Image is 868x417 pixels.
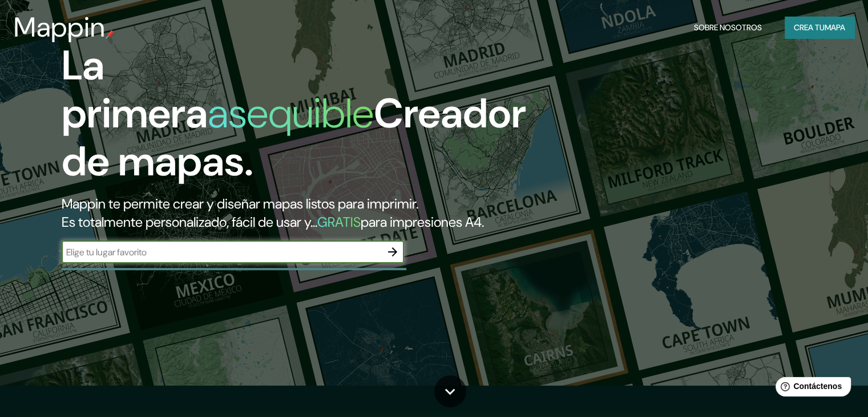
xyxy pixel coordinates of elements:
font: La primera [62,39,208,140]
button: Sobre nosotros [689,17,766,38]
font: para impresiones A4. [361,213,484,231]
font: Crea tu [794,22,825,33]
img: pin de mapeo [106,30,115,39]
font: Sobre nosotros [694,22,762,33]
button: Crea tumapa [785,17,854,38]
input: Elige tu lugar favorito [62,246,381,259]
font: mapa [825,22,845,33]
font: Mappin te permite crear y diseñar mapas listos para imprimir. [62,195,418,212]
iframe: Lanzador de widgets de ayuda [766,372,855,404]
font: GRATIS [317,213,361,231]
font: Es totalmente personalizado, fácil de usar y... [62,213,317,231]
font: asequible [208,87,374,140]
font: Mappin [14,9,106,45]
font: Creador de mapas. [62,87,526,188]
